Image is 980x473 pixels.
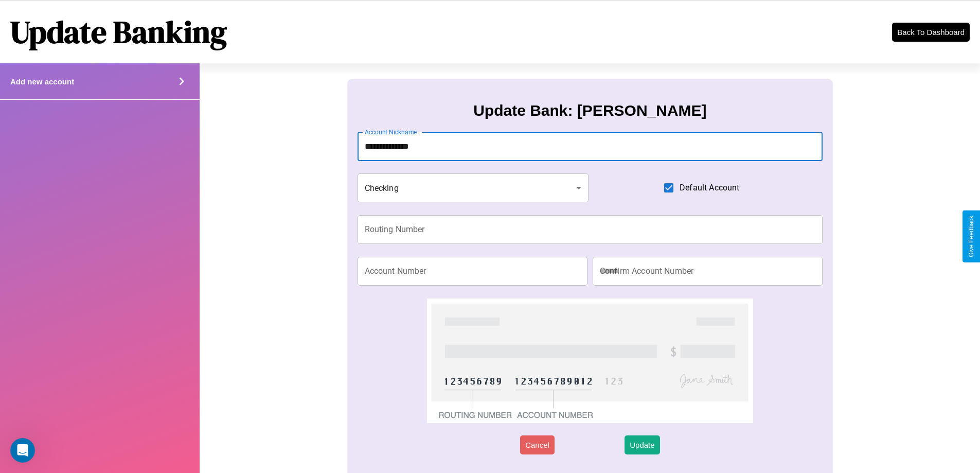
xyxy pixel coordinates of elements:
button: Back To Dashboard [892,23,970,42]
iframe: Intercom live chat [10,438,35,463]
label: Account Nickname [365,128,417,136]
h4: Add new account [10,77,74,86]
button: Cancel [520,435,555,454]
span: Default Account [680,182,739,194]
button: Update [625,435,660,454]
div: Give Feedback [968,216,975,257]
h3: Update Bank: [PERSON_NAME] [473,102,706,119]
div: Checking [358,173,589,202]
h1: Update Banking [10,11,227,53]
img: check [427,299,753,423]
